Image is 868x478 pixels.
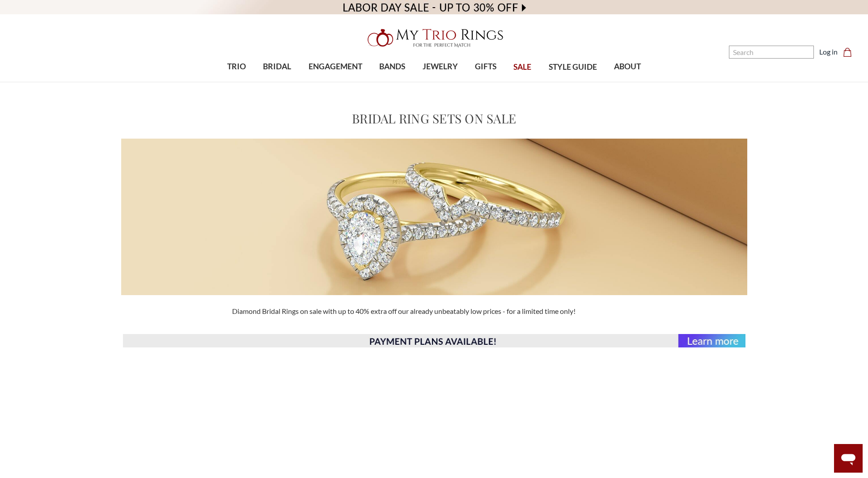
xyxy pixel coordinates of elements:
a: TRIO [219,52,254,81]
span: BRIDAL [263,61,291,72]
a: SALE [505,53,540,82]
button: submenu toggle [388,81,397,82]
button: submenu toggle [436,81,445,82]
span: ABOUT [614,61,641,72]
span: TRIO [227,61,246,72]
a: ENGAGEMENT [300,52,371,81]
img: My Trio Rings [363,24,506,52]
span: ENGAGEMENT [309,61,362,72]
a: My Trio Rings [252,24,616,52]
a: Cart with 0 items [843,47,857,57]
a: ABOUT [605,52,649,81]
button: submenu toggle [623,81,632,82]
span: JEWELRY [423,61,458,72]
span: GIFTS [475,61,496,72]
a: BRIDAL [254,52,300,81]
input: Search [729,46,814,59]
a: Log in [819,47,838,57]
button: submenu toggle [331,81,340,82]
a: BANDS [371,52,414,81]
svg: cart.cart_preview [843,48,852,57]
span: BANDS [379,61,405,72]
a: JEWELRY [414,52,466,81]
a: GIFTS [466,52,505,81]
button: submenu toggle [273,81,282,82]
button: submenu toggle [232,81,241,82]
span: SALE [513,61,531,73]
div: Diamond Bridal Rings on sale with up to 40% extra off our already unbeatably low prices - for a l... [227,306,642,317]
button: submenu toggle [481,81,490,82]
a: STYLE GUIDE [540,53,605,82]
span: STYLE GUIDE [549,61,597,73]
h1: Bridal Ring Sets on Sale [352,109,516,128]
